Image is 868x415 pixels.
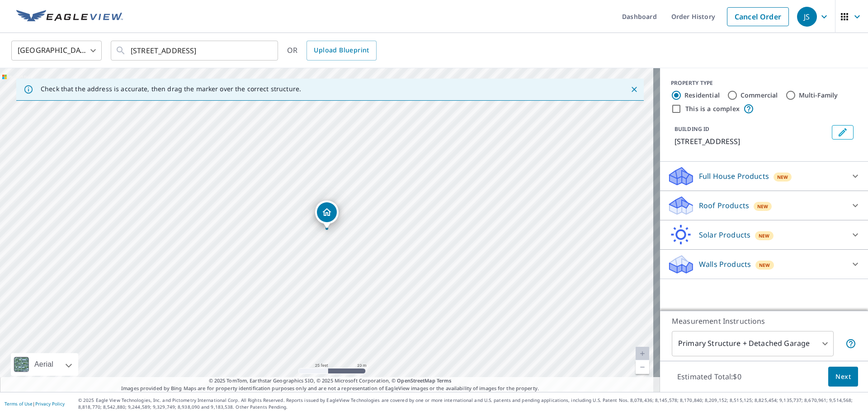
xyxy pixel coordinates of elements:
[209,377,452,385] span: © 2025 TomTom, Earthstar Geographics SIO, © 2025 Microsoft Corporation, ©
[667,195,861,216] div: Roof ProductsNew
[759,232,770,239] span: New
[5,401,33,407] a: Terms of Use
[78,397,863,410] p: © 2025 Eagle View Technologies, Inc. and Pictometry International Corp. All Rights Reserved. Repo...
[828,367,858,387] button: Next
[835,371,851,382] span: Next
[699,171,769,182] p: Full House Products
[777,173,788,181] span: New
[671,79,857,87] div: PROPERTY TYPE
[672,316,856,326] p: Measurement Instructions
[759,261,770,269] span: New
[845,338,856,349] span: Your report will include the primary structure and a detached garage if one exists.
[832,125,854,140] button: Edit building 1
[11,353,78,376] div: Aerial
[131,38,259,63] input: Search by address or latitude-longitude
[287,41,377,61] div: OR
[667,165,861,187] div: Full House ProductsNew
[11,38,102,63] div: [GEOGRAPHIC_DATA]
[32,353,56,376] div: Aerial
[699,200,749,211] p: Roof Products
[437,377,452,384] a: Terms
[672,331,834,356] div: Primary Structure + Detached Garage
[699,229,750,240] p: Solar Products
[307,41,376,61] a: Upload Blueprint
[757,203,769,210] span: New
[699,259,751,270] p: Walls Products
[727,7,789,26] a: Cancel Order
[636,347,649,360] a: Current Level 20, Zoom In Disabled
[315,201,339,228] div: Dropped pin, building 1, Residential property, 161 Lantern Way Jamestown, KY 42629
[797,7,817,27] div: JS
[16,10,123,23] img: EV Logo
[675,125,709,133] p: BUILDING ID
[628,84,640,95] button: Close
[41,85,301,93] p: Check that the address is accurate, then drag the marker over the correct structure.
[799,91,838,100] label: Multi-Family
[684,91,720,100] label: Residential
[667,224,861,246] div: Solar ProductsNew
[675,136,828,147] p: [STREET_ADDRESS]
[314,45,369,56] span: Upload Blueprint
[397,377,435,384] a: OpenStreetMap
[741,91,778,100] label: Commercial
[670,367,749,387] p: Estimated Total: $0
[35,401,65,407] a: Privacy Policy
[5,401,65,406] p: |
[667,253,861,275] div: Walls ProductsNew
[636,360,649,374] a: Current Level 20, Zoom Out
[685,104,740,113] label: This is a complex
